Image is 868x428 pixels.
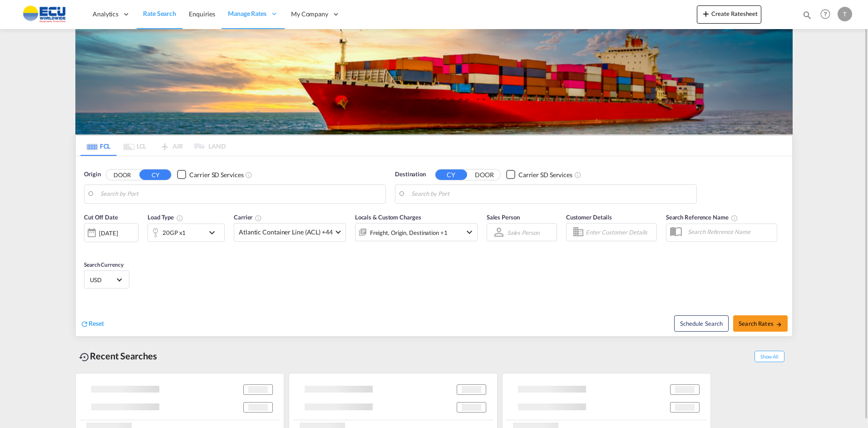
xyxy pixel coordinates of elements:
span: Sales Person [487,214,520,221]
span: Rate Search [143,10,176,17]
div: [DATE] [99,229,118,237]
span: Search Currency [84,261,123,268]
span: Atlantic Container Line (ACL) +44 [239,228,333,237]
input: Enter Customer Details [586,225,654,239]
input: Search by Port [411,187,692,201]
div: Origin DOOR CY Checkbox No InkUnchecked: Search for CY (Container Yard) services for all selected... [76,156,792,336]
span: Enquiries [189,10,215,18]
span: Load Type [148,214,183,221]
md-tab-item: FCL [80,136,117,156]
md-pagination-wrapper: Use the left and right arrow keys to navigate between tabs [80,136,226,156]
md-icon: icon-arrow-right [776,321,782,328]
div: T [838,7,852,21]
div: Freight Origin Destination Factory Stuffing [370,226,448,239]
div: Help [818,6,838,23]
md-icon: icon-backup-restore [79,352,90,363]
button: CY [139,169,171,180]
md-select: Sales Person [506,226,541,239]
md-datepicker: Select [84,241,91,254]
md-icon: icon-magnify [802,10,812,20]
div: 20GP x1 [163,226,186,239]
span: Analytics [93,10,118,19]
md-icon: Unchecked: Search for CY (Container Yard) services for all selected carriers.Checked : Search for... [574,171,582,179]
span: My Company [291,10,328,19]
span: Origin [84,170,100,179]
md-icon: icon-plus 400-fg [700,8,711,19]
div: Freight Origin Destination Factory Stuffingicon-chevron-down [355,223,478,241]
md-icon: icon-information-outline [176,214,183,222]
button: Search Ratesicon-arrow-right [733,315,788,332]
md-select: Select Currency: $ USDUnited States Dollar [89,273,124,286]
div: Carrier SD Services [518,170,572,179]
button: Note: By default Schedule search will only considerorigin ports, destination ports and cut off da... [674,315,729,332]
span: Search Reference Name [666,214,738,221]
span: Cut Off Date [84,214,118,221]
md-icon: The selected Trucker/Carrierwill be displayed in the rate results If the rates are from another f... [255,214,262,222]
span: Help [818,6,833,22]
md-icon: Unchecked: Search for CY (Container Yard) services for all selected carriers.Checked : Search for... [245,171,252,179]
md-checkbox: Checkbox No Ink [506,170,572,179]
div: Recent Searches [75,346,161,366]
input: Search Reference Name [683,225,777,239]
md-icon: icon-chevron-down [207,227,222,238]
span: Locals & Custom Charges [355,214,421,221]
span: Customer Details [566,214,612,221]
md-icon: icon-chevron-down [464,227,475,238]
span: Carrier [234,214,262,221]
md-icon: Your search will be saved by the below given name [731,214,738,222]
span: USD [90,276,115,284]
button: CY [435,169,467,180]
div: 20GP x1icon-chevron-down [148,224,225,242]
div: icon-magnify [802,10,812,24]
div: icon-refreshReset [80,319,104,329]
img: LCL+%26+FCL+BACKGROUND.png [75,29,793,134]
button: DOOR [106,169,138,180]
input: Search by Port [100,187,381,201]
span: Search Rates [739,320,782,327]
button: DOOR [469,169,500,180]
md-icon: icon-refresh [80,320,89,328]
button: icon-plus 400-fgCreate Ratesheet [697,5,761,24]
span: Show All [755,351,784,362]
div: [DATE] [84,223,138,242]
md-checkbox: Checkbox No Ink [177,170,243,179]
span: Reset [89,319,104,327]
span: Manage Rates [228,9,266,18]
div: Carrier SD Services [189,170,243,179]
img: 6cccb1402a9411edb762cf9624ab9cda.png [14,4,75,25]
span: Destination [395,170,426,179]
